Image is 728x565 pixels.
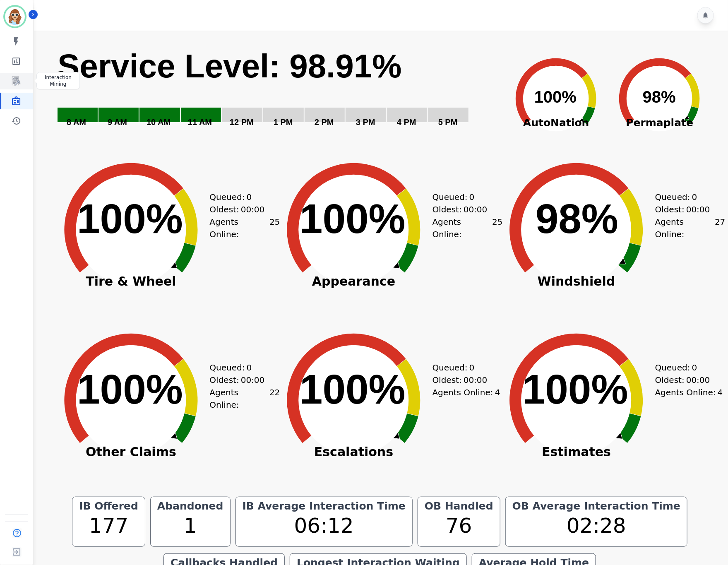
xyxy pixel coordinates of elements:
span: Escalations [271,448,437,456]
div: Queued: [432,191,495,203]
div: Oldest: [210,374,272,386]
div: Agents Online: [210,386,280,411]
span: 00:00 [686,374,710,386]
text: 100% [522,366,628,412]
text: 4 PM [397,118,416,127]
text: 9 AM [108,118,127,127]
div: Oldest: [432,374,495,386]
div: Agents Online: [210,216,280,240]
text: 12 PM [230,118,254,127]
span: Tire & Wheel [48,277,214,286]
div: 177 [77,510,140,541]
span: 00:00 [464,203,488,216]
div: Abandoned [156,502,225,510]
text: 100% [77,366,183,412]
text: 8 AM [67,118,86,127]
div: Oldest: [432,203,495,216]
div: 02:28 [511,510,682,541]
text: Service Level: 98.91% [58,48,402,84]
span: Windshield [494,277,659,286]
span: AutoNation [505,115,608,131]
div: Agents Online: [655,216,726,240]
span: Other Claims [48,448,214,456]
div: Queued: [432,361,495,374]
text: 100% [534,88,577,106]
text: 11 AM [188,118,212,127]
div: Oldest: [655,203,717,216]
div: Queued: [210,361,272,374]
span: 0 [469,361,475,374]
span: 0 [247,191,252,203]
div: 1 [156,510,225,541]
div: IB Average Interaction Time [241,502,407,510]
span: 0 [469,191,475,203]
div: Queued: [655,191,717,203]
span: 25 [269,216,280,240]
div: Agents Online: [432,216,503,240]
text: 10 AM [147,118,171,127]
img: Bordered avatar [5,7,25,26]
svg: Service Level: 0% [57,46,503,139]
span: 00:00 [464,374,488,386]
div: Oldest: [210,203,272,216]
span: Estimates [494,448,659,456]
text: 5 PM [438,118,458,127]
div: 06:12 [241,510,407,541]
div: Agents Online: [655,386,726,399]
div: Oldest: [655,374,717,386]
div: Queued: [655,361,717,374]
span: Permaplate [608,115,711,131]
span: 00:00 [241,203,265,216]
span: 00:00 [686,203,710,216]
div: OB Average Interaction Time [511,502,682,510]
text: 98% [536,195,618,242]
text: 3 PM [356,118,375,127]
text: 1 PM [274,118,293,127]
span: 0 [692,361,697,374]
span: 27 [715,216,725,240]
div: IB Offered [77,502,140,510]
text: 100% [300,195,406,242]
div: Queued: [210,191,272,203]
span: 00:00 [241,374,265,386]
span: 0 [692,191,697,203]
span: 25 [492,216,502,240]
div: 76 [423,510,495,541]
text: 100% [300,366,406,412]
span: 4 [718,386,723,399]
span: Appearance [271,277,437,286]
span: 22 [269,386,280,411]
div: Agents Online: [432,386,503,399]
text: 2 PM [315,118,334,127]
text: 100% [77,195,183,242]
text: 98% [643,88,676,106]
div: OB Handled [423,502,495,510]
span: 0 [247,361,252,374]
